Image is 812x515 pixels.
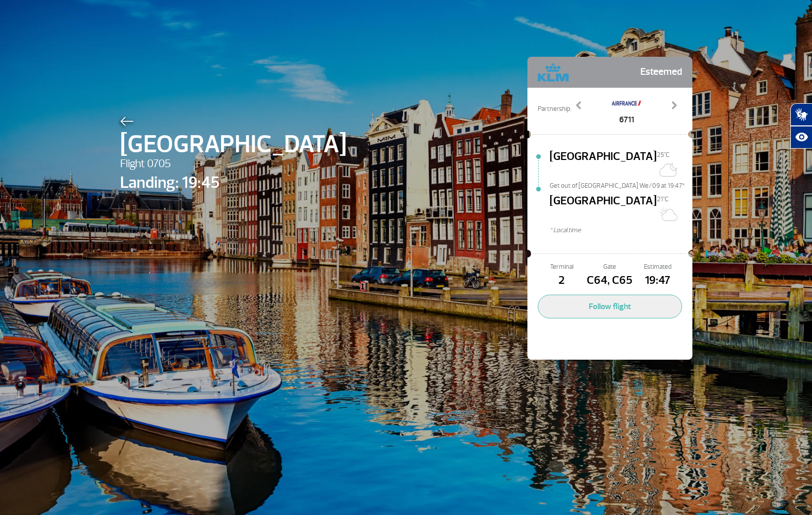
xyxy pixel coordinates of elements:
[538,295,682,318] button: Follow flight
[790,103,812,126] button: Open sign language translator.
[790,103,812,149] div: Hand Talk accessibility plugin.
[611,114,642,126] span: 6711
[640,62,682,83] span: Esteemed
[586,262,634,272] span: Gate
[550,192,657,226] span: [GEOGRAPHIC_DATA]
[657,159,677,180] img: Céu limpo
[538,272,586,289] span: 2
[657,151,670,159] span: 25°C
[120,126,346,163] span: [GEOGRAPHIC_DATA]
[657,195,669,203] span: 21°C
[657,204,677,224] img: Sol com muitas nuvens
[790,126,812,149] button: Open assistive resources.
[120,155,346,173] span: Flight 0705
[634,272,682,289] span: 19:47
[550,226,692,235] span: * Local time
[550,181,692,188] span: Get out of [GEOGRAPHIC_DATA] We/09 at 19:47*
[120,170,346,195] span: Landing: 19:45
[550,148,657,181] span: [GEOGRAPHIC_DATA]
[586,272,634,289] span: C64, C65
[538,104,571,114] span: Partnership:
[538,262,586,272] span: Terminal
[634,262,682,272] span: Estimated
